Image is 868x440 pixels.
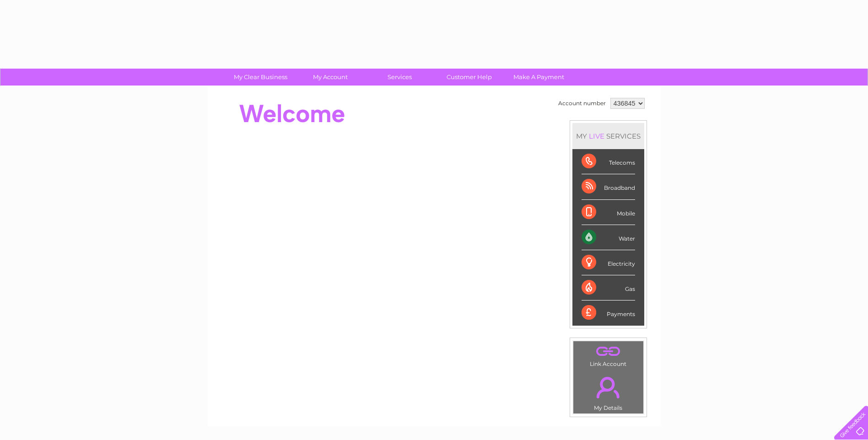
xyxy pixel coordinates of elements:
td: My Details [573,369,644,414]
a: My Clear Business [223,69,298,86]
div: Broadband [582,174,635,199]
div: Telecoms [582,149,635,174]
div: Gas [582,275,635,300]
a: . [576,343,641,360]
div: Payments [582,300,635,325]
a: . [576,371,641,403]
div: Mobile [582,200,635,225]
div: MY SERVICES [572,123,644,149]
td: Account number [556,96,608,111]
a: My Account [292,69,368,86]
a: Make A Payment [501,69,577,86]
div: Electricity [582,250,635,275]
a: Customer Help [431,69,507,86]
td: Link Account [573,341,644,370]
div: LIVE [587,132,606,140]
a: Services [362,69,437,86]
div: Water [582,225,635,250]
